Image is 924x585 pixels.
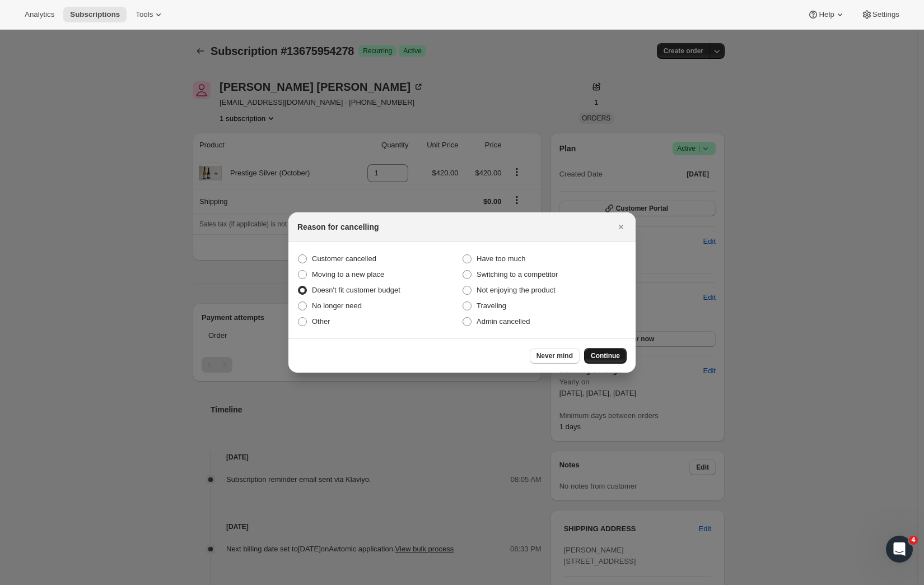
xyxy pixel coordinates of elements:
[872,10,899,19] span: Settings
[819,10,834,19] span: Help
[530,348,580,364] button: Never mind
[297,221,379,233] h2: Reason for cancelling
[477,254,525,263] span: Have too much
[801,7,852,22] button: Help
[312,286,400,294] span: Doesn't fit customer budget
[25,10,54,19] span: Analytics
[909,536,918,545] span: 4
[312,317,330,326] span: Other
[312,301,362,310] span: No longer need
[63,7,127,22] button: Subscriptions
[613,219,629,235] button: Close
[18,7,61,22] button: Analytics
[886,536,913,563] iframe: Intercom live chat
[136,10,153,19] span: Tools
[477,317,530,326] span: Admin cancelled
[312,270,384,278] span: Moving to a new place
[70,10,120,19] span: Subscriptions
[477,286,556,294] span: Not enjoying the product
[584,348,627,364] button: Continue
[129,7,171,22] button: Tools
[312,254,376,263] span: Customer cancelled
[477,301,506,310] span: Traveling
[855,7,906,22] button: Settings
[536,351,573,360] span: Never mind
[477,270,558,278] span: Switching to a competitor
[591,351,620,360] span: Continue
